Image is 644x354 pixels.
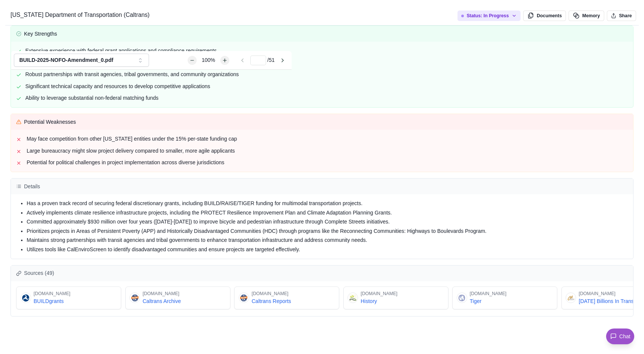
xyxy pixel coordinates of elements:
li: Maintains strong partnerships with transit agencies and tribal governments to enhance transportat... [27,236,628,244]
a: railstotrails.org logo[DOMAIN_NAME]History [343,286,448,310]
li: Prioritizes projects in Areas of Persistent Poverty (APP) and Historically Disadvantaged Communit... [27,227,628,235]
img: calsta.ca.gov logo [567,294,575,302]
img: railstotrails.org logo [349,294,357,302]
p: Ability to leverage substantial non-federal matching funds [26,94,159,102]
h2: [US_STATE] Department of Transportation (Caltrans) [11,10,150,20]
div: 100% [198,56,219,64]
button: BUILD-2025-NOFO-Amendment_0.pdf [14,54,149,67]
img: build.ca.gov logo [131,294,138,302]
a: ops.fhwa.dot.gov logo[DOMAIN_NAME]Tiger [452,286,557,310]
button: Zoom in [220,56,229,65]
a: build.ca.gov logo[DOMAIN_NAME]Caltrans Archive [125,286,230,310]
span: [DOMAIN_NAME] [34,291,71,297]
span: Sources ( 49 ) [24,269,54,277]
span: History [361,297,397,305]
p: Potential for political challenges in project implementation across diverse jurisdictions [27,159,224,166]
img: ops.fhwa.dot.gov logo [458,294,465,302]
span: Caltrans Reports [252,297,291,305]
p: Significant technical capacity and resources to develop competitive applications [26,82,211,90]
span: Potential Weaknesses [24,118,76,126]
span: BUILDgrants [34,297,71,305]
button: Zoom out [188,56,197,65]
p: Large bureaucracy might slow project delivery compared to smaller, more agile applicants [27,147,235,155]
span: [DOMAIN_NAME] [252,291,291,297]
span: Key Strengths [24,30,57,38]
p: Robust partnerships with transit agencies, tribal governments, and community organizations [26,70,239,78]
div: BUILD-2025-NOFO-Amendment_0.pdf [19,57,134,63]
span: Tiger [470,297,507,305]
li: Utilizes tools like CalEnviroScreen to identify disadvantaged communities and ensure projects are... [27,246,628,253]
a: transportation.gov logo[DOMAIN_NAME]BUILDgrants [16,286,121,310]
li: Committed approximately $930 million over four years ([DATE]-[DATE]) to improve bicycle and pedes... [27,218,628,226]
span: Details [24,183,40,190]
button: Go to previous page [236,56,249,65]
li: Has a proven track record of securing federal discretionary grants, including BUILD/RAISE/TIGER f... [27,199,628,207]
button: Chat [606,328,634,344]
img: transportation.gov logo [22,294,29,302]
img: build.ca.gov logo [240,294,247,302]
span: Chat [619,333,630,340]
p: Extensive experience with federal grant applications and compliance requirements [26,47,217,55]
li: Actively implements climate resilience infrastructure projects, including the PROTECT Resilience ... [27,209,628,217]
span: Caltrans Archive [143,297,181,305]
span: [DOMAIN_NAME] [361,291,397,297]
span: [DOMAIN_NAME] [470,291,507,297]
button: Go to next page [276,56,289,65]
a: build.ca.gov logo[DOMAIN_NAME]Caltrans Reports [234,286,339,310]
span: / 51 [267,56,274,64]
span: [DOMAIN_NAME] [143,291,181,297]
p: May face competition from other [US_STATE] entities under the 15% per-state funding cap [27,135,237,143]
